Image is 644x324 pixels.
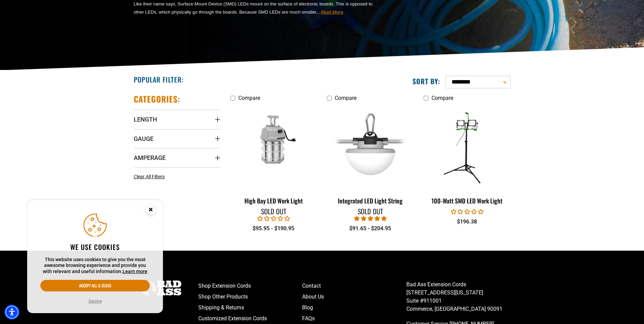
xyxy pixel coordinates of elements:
[424,108,510,186] img: features
[134,75,184,84] h2: Popular Filter:
[231,224,317,233] div: $95.95 - $190.95
[123,269,147,274] a: This website uses cookies to give you the most awesome browsing experience and provide you with r...
[198,302,302,313] a: Shipping & Returns
[231,208,317,215] div: Sold Out
[40,280,150,291] button: Accept all & close
[231,108,316,186] img: 100w | 13k
[424,218,510,226] div: $196.38
[328,108,413,186] img: Integrated LED Light String
[406,281,511,313] p: Bad Ass Extension Cords [STREET_ADDRESS][US_STATE] Suite #911001 Commerce, [GEOGRAPHIC_DATA] 90091
[134,173,167,180] a: Clear All Filters
[40,242,150,251] h2: We use cookies
[327,198,413,204] div: Integrated LED Light String
[134,148,220,167] summary: Amperage
[327,105,413,208] a: Integrated LED Light String Integrated LED Light String
[27,200,163,313] aside: Cookie Consent
[412,77,440,86] label: Sort by:
[231,105,317,208] a: 100w | 13k High Bay LED Work Light
[424,198,510,204] div: 100-Watt SMD LED Work Light
[134,94,181,104] h2: Categories:
[134,174,165,179] span: Clear All Filters
[134,135,153,143] span: Gauge
[198,281,302,291] a: Shop Extension Cords
[40,257,150,275] p: This website uses cookies to give you the most awesome browsing experience and provide you with r...
[134,129,220,148] summary: Gauge
[302,302,406,313] a: Blog
[134,154,166,162] span: Amperage
[451,209,483,215] span: 0.00 stars
[134,110,220,129] summary: Length
[327,208,413,215] div: Sold Out
[134,1,373,15] span: Like their name says, Surface Mount Device (SMD) LEDs mount on the surface of electronic boards. ...
[257,215,290,222] span: 0.00 stars
[431,95,453,101] span: Compare
[4,305,19,320] div: Accessibility Menu
[302,281,406,291] a: Contact
[87,298,104,305] button: Decline
[327,224,413,233] div: $91.65 - $204.95
[424,105,510,208] a: features 100-Watt SMD LED Work Light
[134,115,157,123] span: Length
[198,291,302,302] a: Shop Other Products
[231,198,317,204] div: High Bay LED Work Light
[238,95,260,101] span: Compare
[354,215,387,222] span: 5.00 stars
[335,95,356,101] span: Compare
[198,313,302,324] a: Customized Extension Cords
[321,10,343,15] span: Read More
[302,313,406,324] a: FAQs
[302,291,406,302] a: About Us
